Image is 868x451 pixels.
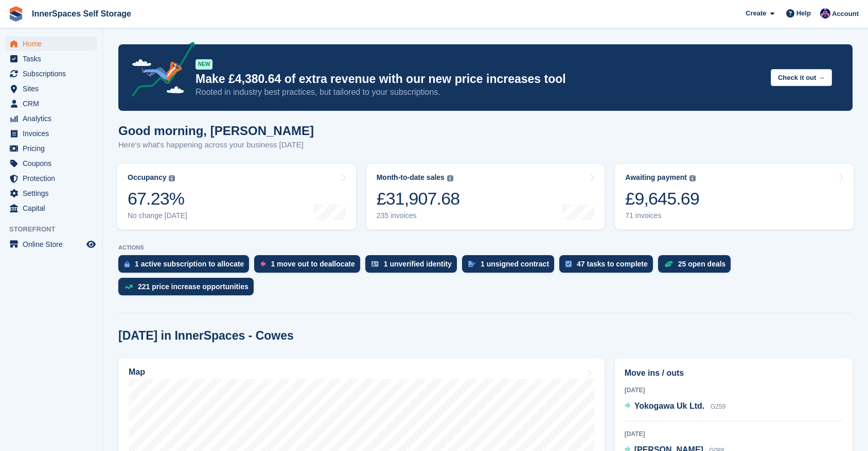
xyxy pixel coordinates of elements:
[5,171,97,186] a: menu
[5,37,97,51] a: menu
[678,260,726,268] div: 25 open deals
[128,188,187,209] div: 67.23%
[196,72,763,87] p: Make £4,380.64 of extra revenue with our new price increases tool
[5,111,97,126] a: menu
[125,285,133,289] img: price_increase_opportunities-93ffe204e8149a01c8c9dc8f82e8f89637d9d84a8eef4429ea346261dce0b2c0.svg
[5,201,97,215] a: menu
[832,9,859,19] span: Account
[23,111,84,126] span: Analytics
[118,255,254,278] a: 1 active subscription to allocate
[625,173,687,182] div: Awaiting payment
[23,81,84,96] span: Sites
[625,400,725,413] a: Yokogawa Uk Ltd. G259
[746,8,766,19] span: Create
[129,368,145,377] h2: Map
[371,261,379,267] img: verify_identity-adf6edd0f0f0b5bbfe63781bf79b02c33cf7c696d77639b501bdc392416b5a36.svg
[196,59,212,70] div: NEW
[664,260,673,268] img: deal-1b604bf984904fb50ccaf53a9ad4b4a5d6e5aea283cecdc64d6e3604feb123c2.svg
[118,278,259,300] a: 221 price increase opportunities
[23,126,84,141] span: Invoices
[23,141,84,156] span: Pricing
[384,260,452,268] div: 1 unverified identity
[196,87,763,98] p: Rooted in industry best practices, but tailored to your subscriptions.
[577,260,648,268] div: 47 tasks to complete
[23,237,84,252] span: Online Store
[23,52,84,66] span: Tasks
[254,255,365,278] a: 1 move out to deallocate
[565,261,572,267] img: task-75834270c22a3079a89374b754ae025e5fb1db73e45f91037f5363f120a921f8.svg
[559,255,658,278] a: 47 tasks to complete
[481,260,549,268] div: 1 unsigned contract
[5,66,97,81] a: menu
[117,164,356,229] a: Occupancy 67.23% No change [DATE]
[377,173,445,182] div: Month-to-date sales
[771,69,832,86] button: Check it out →
[5,141,97,156] a: menu
[260,261,265,267] img: move_outs_to_deallocate_icon-f764333ba52eb49d3ac5e1228854f67142a1ed5810a6f6cc68b1a99e826820c5.svg
[5,126,97,141] a: menu
[135,260,244,268] div: 1 active subscription to allocate
[23,37,84,51] span: Home
[85,238,97,250] a: Preview store
[9,224,102,235] span: Storefront
[23,156,84,171] span: Coupons
[468,261,475,267] img: contract_signature_icon-13c848040528278c33f63329250d36e43548de30e8caae1d1a13099fd9432cc5.svg
[820,8,830,19] img: Dominic Hampson
[169,175,175,181] img: icon-info-grey-7440780725fd019a000dd9b08b2336e03edf1995a4989e88bcd33f0948082b44.svg
[625,188,699,209] div: £9,645.69
[5,186,97,201] a: menu
[28,5,135,22] a: InnerSpaces Self Storage
[23,66,84,81] span: Subscriptions
[625,211,699,220] div: 71 invoices
[23,186,84,201] span: Settings
[365,255,462,278] a: 1 unverified identity
[615,164,854,229] a: Awaiting payment £9,645.69 71 invoices
[5,52,97,66] a: menu
[125,261,130,268] img: active_subscription_to_allocate_icon-d502201f5373d7db506a760aba3b589e785aa758c864c3986d89f69b8ff3...
[377,211,460,220] div: 235 invoices
[625,367,843,379] h2: Move ins / outs
[5,81,97,96] a: menu
[118,244,853,251] p: ACTIONS
[5,156,97,171] a: menu
[138,282,249,291] div: 221 price increase opportunities
[5,96,97,111] a: menu
[634,402,705,410] span: Yokogawa Uk Ltd.
[128,211,187,220] div: No change [DATE]
[366,164,605,229] a: Month-to-date sales £31,907.68 235 invoices
[8,6,24,22] img: stora-icon-8386f47178a22dfd0bd8f6a31ec36ba5ce8667c1dd55bd0f319d3a0aa187defe.svg
[5,237,97,252] a: menu
[796,8,811,19] span: Help
[625,386,843,395] div: [DATE]
[658,255,736,278] a: 25 open deals
[271,260,355,268] div: 1 move out to deallocate
[23,201,84,215] span: Capital
[377,188,460,209] div: £31,907.68
[118,124,314,138] h1: Good morning, [PERSON_NAME]
[689,175,696,181] img: icon-info-grey-7440780725fd019a000dd9b08b2336e03edf1995a4989e88bcd33f0948082b44.svg
[118,139,314,151] p: Here's what's happening across your business [DATE]
[711,403,725,410] span: G259
[23,96,84,111] span: CRM
[128,173,166,182] div: Occupancy
[23,171,84,186] span: Protection
[123,42,195,101] img: price-adjustments-announcement-icon-8257ccfd72463d97f412b2fc003d46551f7dbcb40ab6d574587a9cd5c0d94...
[625,429,843,439] div: [DATE]
[447,175,453,181] img: icon-info-grey-7440780725fd019a000dd9b08b2336e03edf1995a4989e88bcd33f0948082b44.svg
[118,329,294,343] h2: [DATE] in InnerSpaces - Cowes
[462,255,559,278] a: 1 unsigned contract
